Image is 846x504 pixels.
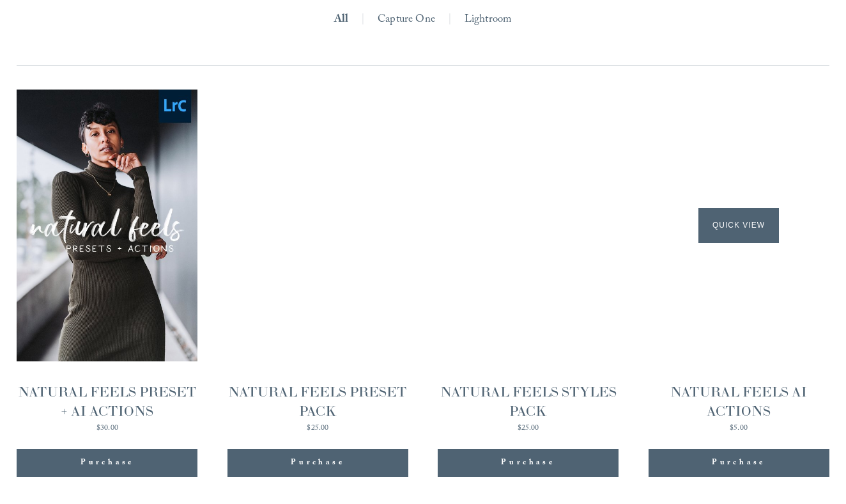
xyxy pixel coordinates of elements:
[649,425,829,432] div: $5.00
[649,449,829,477] button: Purchase
[649,90,829,435] a: NATURAL FEELS AI ACTIONS
[438,449,619,477] button: Purchase
[378,10,435,31] a: Capture One
[17,90,197,435] a: NATURAL FEELS PRESET + AI ACTIONS
[698,208,778,243] span: Quick View
[438,425,619,432] div: $25.00
[649,382,829,421] div: NATURAL FEELS AI ACTIONS
[712,457,765,469] span: Purchase
[17,425,197,432] div: $30.00
[291,457,344,469] span: Purchase
[361,10,365,31] span: |
[448,10,452,31] span: |
[227,425,408,432] div: $25.00
[81,457,134,469] span: Purchase
[227,382,408,421] div: NATURAL FEELS PRESET PACK
[17,382,197,421] div: NATURAL FEELS PRESET + AI ACTIONS
[465,10,512,31] a: Lightroom
[17,449,197,477] button: Purchase
[501,457,555,469] span: Purchase
[438,382,619,421] div: NATURAL FEELS STYLES PACK
[227,90,408,435] a: NATURAL FEELS PRESET PACK
[438,90,619,435] a: NATURAL FEELS STYLES PACK
[227,449,408,477] button: Purchase
[334,10,349,31] a: All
